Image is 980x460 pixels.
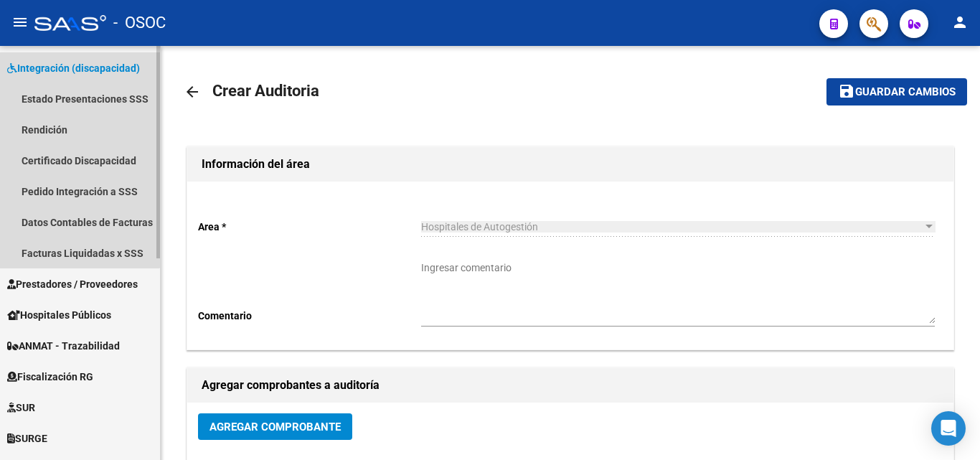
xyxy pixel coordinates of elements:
[184,83,201,100] mat-icon: arrow_back
[198,308,421,324] p: Comentario
[421,221,538,233] span: Hospitales de Autogestión
[7,307,111,323] span: Hospitales Públicos
[7,400,35,416] span: SUR
[202,153,939,176] h1: Información del área
[7,369,93,385] span: Fiscalización RG
[855,86,956,99] span: Guardar cambios
[931,411,966,446] div: Open Intercom Messenger
[7,60,140,76] span: Integración (discapacidad)
[7,338,120,354] span: ANMAT - Trazabilidad
[11,14,29,31] mat-icon: menu
[951,14,969,31] mat-icon: person
[198,219,421,235] p: Area *
[826,78,967,105] button: Guardar cambios
[113,7,166,39] span: - OSOC
[7,431,47,446] span: SURGE
[202,374,939,397] h1: Agregar comprobantes a auditoría
[209,421,341,433] span: Agregar Comprobante
[838,83,855,100] mat-icon: save
[212,82,319,100] span: Crear Auditoria
[198,413,352,440] button: Agregar Comprobante
[7,276,138,292] span: Prestadores / Proveedores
